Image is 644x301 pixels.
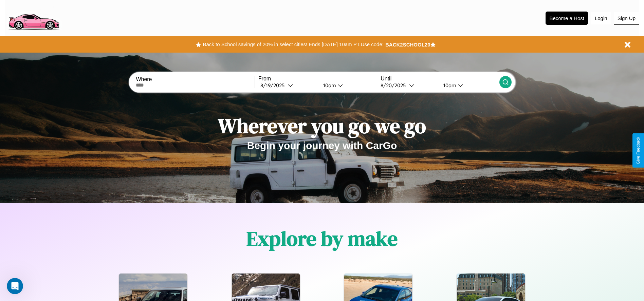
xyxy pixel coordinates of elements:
div: 10am [320,82,338,89]
button: Become a Host [546,12,588,25]
button: 10am [438,82,499,89]
label: Until [381,76,499,82]
div: 8 / 20 / 2025 [381,82,409,89]
button: Login [591,12,611,24]
button: 10am [318,82,377,89]
img: logo [5,3,62,32]
button: Sign Up [614,12,639,25]
b: BACK2SCHOOL20 [385,42,430,48]
label: Where [136,76,254,82]
button: 8/19/2025 [258,82,318,89]
div: 8 / 19 / 2025 [260,82,288,89]
iframe: Intercom live chat [7,278,23,294]
label: From [258,76,377,82]
button: Back to School savings of 20% in select cities! Ends [DATE] 10am PT.Use code: [201,40,385,49]
div: Give Feedback [636,137,641,164]
div: 10am [440,82,458,89]
h1: Explore by make [246,225,398,252]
